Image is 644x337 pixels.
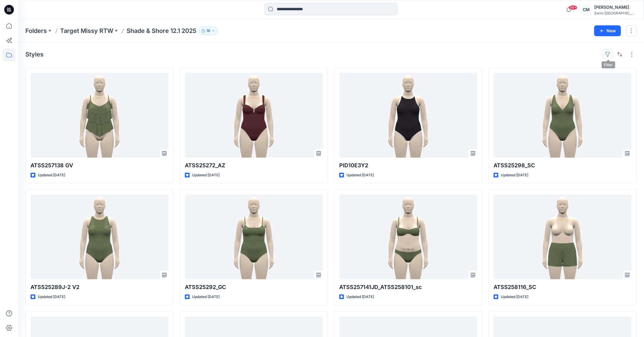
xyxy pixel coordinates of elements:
[192,294,220,300] p: Updated [DATE]
[31,161,169,170] p: ATSS257138 GV
[31,73,169,158] a: ATSS257138 GV
[346,172,374,178] p: Updated [DATE]
[339,73,477,158] a: PID10E3Y2
[31,283,169,291] p: ATSS25289J-2 V2
[581,4,592,15] div: CM
[339,161,477,170] p: PID10E3Y2
[494,161,632,170] p: ATSS25298_SC
[339,283,477,291] p: ATSS257141JD_ATSS258101_sc
[206,27,210,34] p: 18
[127,27,196,35] p: Shade & Shore 12.1 2025
[199,27,218,35] button: 18
[568,5,578,10] span: 99+
[192,172,220,178] p: Updated [DATE]
[25,27,47,35] a: Folders
[25,51,43,58] h4: Styles
[185,161,323,170] p: ATSS25272_AZ
[594,25,621,36] button: New
[60,27,113,35] a: Target Missy RTW
[31,194,169,279] a: ATSS25289J-2 V2
[346,294,374,300] p: Updated [DATE]
[494,283,632,291] p: ATSS258116_SC
[38,172,65,178] p: Updated [DATE]
[494,194,632,279] a: ATSS258116_SC
[185,194,323,279] a: ATSS25292_GC
[594,11,636,15] div: Swim [GEOGRAPHIC_DATA]
[594,4,636,11] div: [PERSON_NAME]
[185,73,323,158] a: ATSS25272_AZ
[494,73,632,158] a: ATSS25298_SC
[501,294,528,300] p: Updated [DATE]
[185,283,323,291] p: ATSS25292_GC
[38,294,65,300] p: Updated [DATE]
[339,194,477,279] a: ATSS257141JD_ATSS258101_sc
[501,172,528,178] p: Updated [DATE]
